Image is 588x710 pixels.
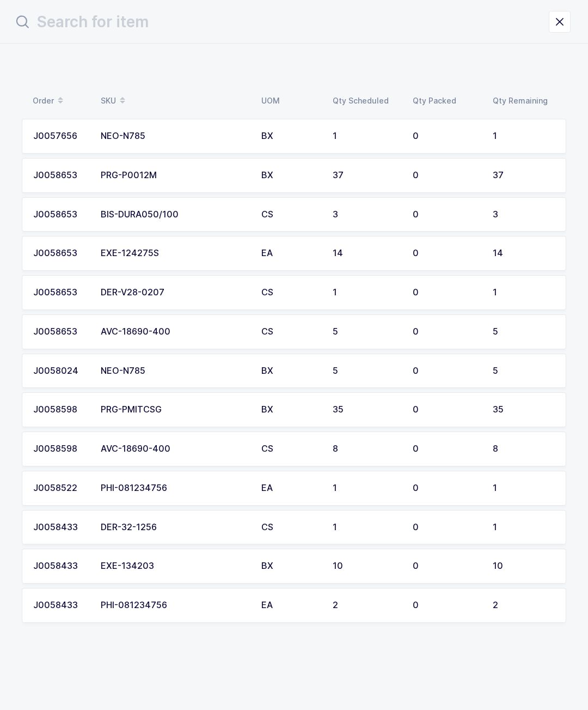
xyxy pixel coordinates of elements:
div: NEO-N785 [101,131,248,141]
div: 2 [493,600,555,610]
div: CS [261,523,320,532]
div: PRG-P0012M [101,171,248,180]
div: DER-V28-0207 [101,288,248,298]
div: 37 [333,171,400,180]
div: CS [261,327,320,337]
div: SKU [101,92,248,110]
div: 0 [413,600,480,610]
div: J0058653 [33,171,88,180]
div: PHI-081234756 [101,600,248,610]
div: J0058024 [33,366,88,376]
div: 1 [493,523,555,532]
div: PHI-081234756 [101,483,248,493]
div: 0 [413,288,480,298]
div: 0 [413,248,480,258]
div: 0 [413,483,480,493]
div: 0 [413,210,480,220]
div: 1 [333,483,400,493]
div: EXE-124275S [101,248,248,258]
button: close drawer [549,11,571,33]
div: J0058653 [33,210,88,220]
div: 0 [413,523,480,532]
div: 1 [493,288,555,298]
div: 8 [493,444,555,454]
div: 0 [413,405,480,415]
div: Qty Packed [413,96,480,105]
div: BIS-DURA050/100 [101,210,248,220]
div: 1 [493,131,555,141]
div: BX [261,366,320,376]
div: 1 [493,483,555,493]
div: CS [261,210,320,220]
div: BX [261,561,320,571]
div: 3 [493,210,555,220]
div: AVC-18690-400 [101,444,248,454]
div: BX [261,405,320,415]
div: Qty Remaining [493,96,555,105]
div: J0058653 [33,288,88,298]
div: CS [261,288,320,298]
div: 1 [333,288,400,298]
div: 10 [333,561,400,571]
div: 10 [493,561,555,571]
div: BX [261,131,320,141]
div: 5 [493,327,555,337]
div: Order [33,92,88,110]
div: J0058522 [33,483,88,493]
div: EXE-134203 [101,561,248,571]
div: 35 [493,405,555,415]
div: J0058433 [33,523,88,532]
div: CS [261,444,320,454]
div: Qty Scheduled [333,96,400,105]
div: 0 [413,444,480,454]
div: 8 [333,444,400,454]
div: 1 [333,131,400,141]
div: J0058433 [33,600,88,610]
div: 35 [333,405,400,415]
div: 14 [333,248,400,258]
div: 3 [333,210,400,220]
div: DER-32-1256 [101,523,248,532]
div: J0058598 [33,444,88,454]
div: AVC-18690-400 [101,327,248,337]
div: 1 [333,523,400,532]
div: 2 [333,600,400,610]
div: 37 [493,171,555,180]
div: UOM [261,96,320,105]
div: 0 [413,366,480,376]
div: 0 [413,561,480,571]
div: 5 [333,366,400,376]
div: EA [261,600,320,610]
div: J0058653 [33,327,88,337]
div: EA [261,248,320,258]
div: PRG-PMITCSG [101,405,248,415]
input: Search for item [13,9,549,35]
div: J0058433 [33,561,88,571]
div: 14 [493,248,555,258]
div: 0 [413,327,480,337]
div: 5 [333,327,400,337]
div: 0 [413,131,480,141]
div: NEO-N785 [101,366,248,376]
div: J0057656 [33,131,88,141]
div: BX [261,171,320,180]
div: EA [261,483,320,493]
div: J0058653 [33,248,88,258]
div: J0058598 [33,405,88,415]
div: 5 [493,366,555,376]
div: 0 [413,171,480,180]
